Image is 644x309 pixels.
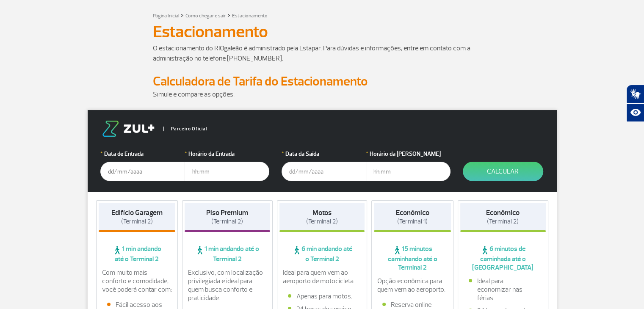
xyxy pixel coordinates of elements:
span: (Terminal 2) [306,218,338,226]
h2: Calculadora de Tarifa do Estacionamento [153,74,492,89]
p: Opção econômica para quem vem ao aeroporto. [377,277,448,294]
div: Plugin de acessibilidade da Hand Talk. [626,85,644,122]
input: dd/mm/aaaa [282,162,366,181]
button: Abrir tradutor de língua de sinais. [626,85,644,103]
strong: Econômico [486,208,520,217]
span: 15 minutos caminhando até o Terminal 2 [374,245,451,272]
strong: Edifício Garagem [111,208,163,217]
span: Parceiro Oficial [163,127,207,131]
p: Com muito mais conforto e comodidade, você poderá contar com: [102,268,172,294]
label: Data de Entrada [100,149,185,158]
span: 1 min andando até o Terminal 2 [99,245,176,263]
span: 6 minutos de caminhada até o [GEOGRAPHIC_DATA] [460,245,546,272]
h1: Estacionamento [153,25,492,39]
span: (Terminal 1) [397,218,428,226]
a: Página Inicial [153,13,179,19]
li: Ideal para economizar nas férias [469,277,537,302]
p: Exclusivo, com localização privilegiada e ideal para quem busca conforto e praticidade. [188,268,267,302]
label: Horário da [PERSON_NAME] [366,149,451,158]
span: 6 min andando até o Terminal 2 [279,245,365,263]
input: hh:mm [185,162,269,181]
a: > [181,10,184,20]
input: dd/mm/aaaa [100,162,185,181]
a: Estacionamento [232,13,268,19]
p: Ideal para quem vem ao aeroporto de motocicleta. [283,268,362,285]
p: O estacionamento do RIOgaleão é administrado pela Estapar. Para dúvidas e informações, entre em c... [153,43,492,63]
span: (Terminal 2) [487,218,519,226]
button: Abrir recursos assistivos. [626,103,644,122]
strong: Motos [312,208,332,217]
strong: Piso Premium [206,208,248,217]
span: (Terminal 2) [121,218,153,226]
input: hh:mm [366,162,451,181]
a: > [227,10,230,20]
li: Reserva online [382,301,442,309]
label: Horário da Entrada [185,149,269,158]
button: Calcular [463,162,543,181]
a: Como chegar e sair [185,13,226,19]
span: (Terminal 2) [211,218,243,226]
strong: Econômico [396,208,429,217]
label: Data da Saída [282,149,366,158]
img: logo-zul.png [100,121,156,137]
span: 1 min andando até o Terminal 2 [185,245,270,263]
p: Simule e compare as opções. [153,89,492,99]
li: Apenas para motos. [288,292,357,301]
